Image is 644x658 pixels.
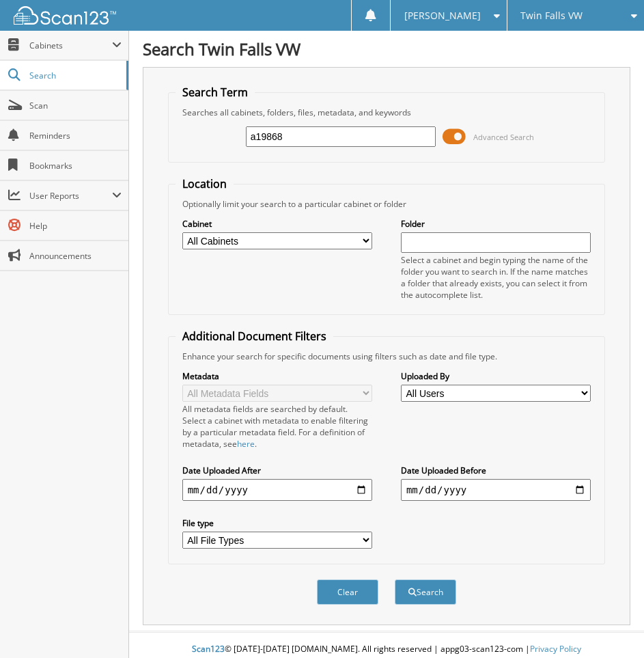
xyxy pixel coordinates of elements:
[29,40,112,51] span: Cabinets
[29,190,112,202] span: User Reports
[401,479,591,501] input: end
[401,370,591,382] label: Uploaded By
[530,643,581,655] a: Privacy Policy
[576,592,644,658] iframe: Chat Widget
[29,250,122,262] span: Announcements
[182,465,372,476] label: Date Uploaded After
[182,479,372,501] input: start
[176,176,234,191] legend: Location
[401,465,591,476] label: Date Uploaded Before
[404,12,481,20] span: [PERSON_NAME]
[176,107,598,118] div: Searches all cabinets, folders, files, metadata, and keywords
[176,198,598,210] div: Optionally limit your search to a particular cabinet or folder
[401,254,591,301] div: Select a cabinet and begin typing the name of the folder you want to search in. If the name match...
[29,220,122,232] span: Help
[14,6,116,25] img: scan123-logo-white.svg
[29,100,122,111] span: Scan
[143,38,630,60] h1: Search Twin Falls VW
[29,70,120,81] span: Search
[317,579,378,605] button: Clear
[176,329,333,344] legend: Additional Document Filters
[29,160,122,172] span: Bookmarks
[520,12,583,20] span: Twin Falls VW
[182,403,372,450] div: All metadata fields are searched by default. Select a cabinet with metadata to enable filtering b...
[237,438,255,450] a: here
[395,579,456,605] button: Search
[29,130,122,141] span: Reminders
[401,218,591,230] label: Folder
[176,85,255,100] legend: Search Term
[473,132,534,142] span: Advanced Search
[182,517,372,529] label: File type
[176,351,598,362] div: Enhance your search for specific documents using filters such as date and file type.
[192,643,225,655] span: Scan123
[182,370,372,382] label: Metadata
[182,218,372,230] label: Cabinet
